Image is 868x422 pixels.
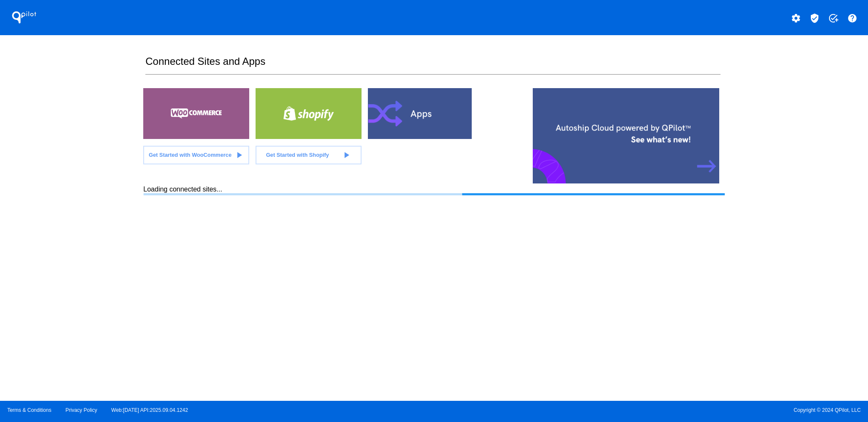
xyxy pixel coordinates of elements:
[266,152,329,158] span: Get Started with Shopify
[234,150,244,160] mat-icon: play_arrow
[810,13,820,23] mat-icon: verified_user
[145,56,720,75] h2: Connected Sites and Apps
[143,146,249,164] a: Get Started with WooCommerce
[828,13,838,23] mat-icon: add_task
[149,152,231,158] span: Get Started with WooCommerce
[111,407,188,413] a: Web:[DATE] API:2025.09.04.1242
[66,407,97,413] a: Privacy Policy
[7,407,51,413] a: Terms & Conditions
[441,407,861,413] span: Copyright © 2024 QPilot, LLC
[791,13,801,23] mat-icon: settings
[143,186,724,195] div: Loading connected sites...
[256,146,362,164] a: Get Started with Shopify
[847,13,857,23] mat-icon: help
[7,9,41,26] h1: QPilot
[341,150,351,160] mat-icon: play_arrow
